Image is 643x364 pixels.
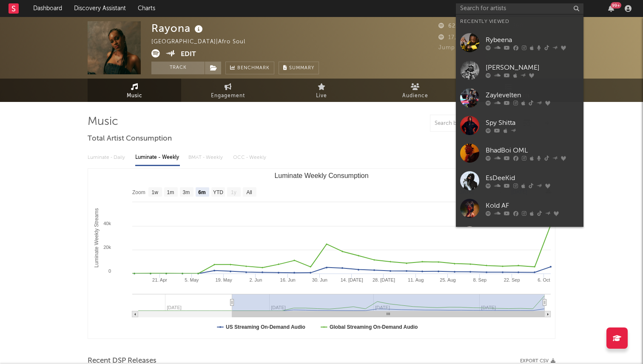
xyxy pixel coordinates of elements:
[486,35,579,45] div: Rybeena
[402,91,428,101] span: Audience
[183,189,190,195] text: 3m
[486,90,579,100] div: Zaylevelten
[151,62,205,74] button: Track
[408,277,424,282] text: 11. Aug
[456,84,583,112] a: Zaylevelten
[316,91,327,101] span: Live
[438,35,519,40] span: 17,953 Monthly Listeners
[456,139,583,167] a: BhadBoi OML
[456,167,583,195] a: EsDeeKid
[216,277,233,282] text: 19. May
[88,79,181,102] a: Music
[152,277,167,282] text: 21. Apr
[198,189,205,195] text: 6m
[127,91,142,101] span: Music
[249,277,262,282] text: 2. Jun
[440,277,455,282] text: 25. Aug
[486,200,579,211] div: Kold AF
[456,56,583,84] a: [PERSON_NAME]
[504,277,520,282] text: 22. Sep
[456,195,583,222] a: Kold AF
[103,245,111,250] text: 20k
[88,134,172,144] span: Total Artist Consumption
[611,2,621,8] div: 99 +
[330,324,418,330] text: Global Streaming On-Demand Audio
[341,277,363,282] text: 14. [DATE]
[280,277,296,282] text: 16. Jun
[135,150,180,165] div: Luminate - Weekly
[181,49,196,60] button: Edit
[211,91,245,101] span: Engagement
[473,277,487,282] text: 8. Sep
[486,62,579,73] div: [PERSON_NAME]
[151,21,205,35] div: Rayona
[438,23,458,29] span: 621
[225,62,274,74] a: Benchmark
[185,277,199,282] text: 5. May
[274,172,368,179] text: Luminate Weekly Consumption
[213,189,223,195] text: YTD
[231,189,236,195] text: 1y
[456,112,583,139] a: Spy Shitta
[486,118,579,128] div: Spy Shitta
[430,120,520,127] input: Search by song name or URL
[373,277,395,282] text: 28. [DATE]
[486,145,579,155] div: BhadBoi OML
[94,208,100,268] text: Luminate Weekly Streams
[181,79,275,102] a: Engagement
[152,189,159,195] text: 1w
[456,3,583,14] input: Search for artists
[151,37,255,47] div: [GEOGRAPHIC_DATA] | Afro Soul
[368,79,462,102] a: Audience
[456,222,583,250] a: [PERSON_NAME]
[438,45,489,51] span: Jump Score: 68.0
[88,169,555,339] svg: Luminate Weekly Consumption
[103,221,111,226] text: 40k
[279,62,319,74] button: Summary
[275,79,368,102] a: Live
[167,189,174,195] text: 1m
[456,29,583,56] a: Rybeena
[486,173,579,183] div: EsDeeKid
[246,189,252,195] text: All
[132,189,145,195] text: Zoom
[460,17,579,27] div: Recently Viewed
[289,66,314,71] span: Summary
[237,63,270,73] span: Benchmark
[226,324,305,330] text: US Streaming On-Demand Audio
[108,268,111,274] text: 0
[538,277,550,282] text: 6. Oct
[608,5,614,12] button: 99+
[520,358,555,364] button: Export CSV
[312,277,327,282] text: 30. Jun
